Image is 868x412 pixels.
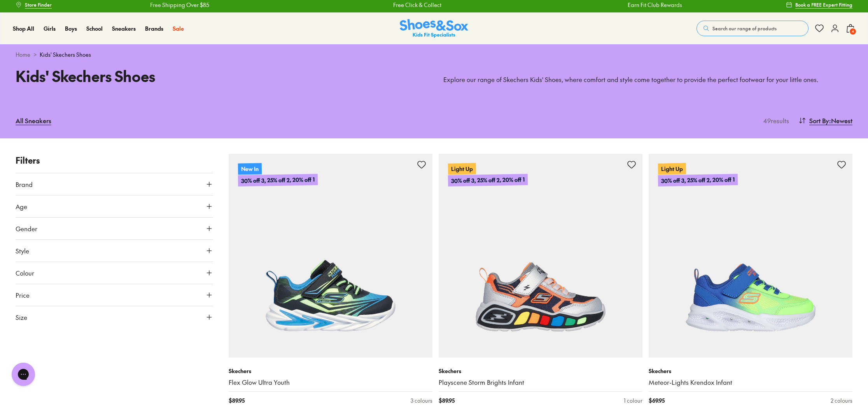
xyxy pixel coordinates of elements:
[849,28,857,35] span: 4
[649,154,852,358] a: Light Up30% off 3, 25% off 2, 20% off 1
[439,367,642,375] p: Skechers
[16,240,213,262] button: Style
[238,174,318,187] p: 30% off 3, 25% off 2, 20% off 1
[16,306,213,328] button: Size
[16,173,213,195] button: Brand
[16,290,30,300] span: Price
[40,51,91,59] span: Kids' Skechers Shoes
[846,20,855,37] button: 4
[16,246,29,255] span: Style
[448,163,476,175] p: Light Up
[16,65,425,87] h1: Kids' Skechers Shoes
[145,24,163,33] a: Brands
[16,268,34,278] span: Colour
[411,396,432,405] div: 3 colours
[400,19,468,38] img: SNS_Logo_Responsive.svg
[627,1,681,9] a: Earn Fit Club Rewards
[16,154,213,167] p: Filters
[712,25,777,32] span: Search our range of products
[229,396,245,405] span: $ 89.95
[16,112,51,129] a: All Sneakers
[795,1,852,8] span: Book a FREE Expert Fitting
[238,163,262,175] p: New In
[173,24,184,32] span: Sale
[13,24,34,32] span: Shop All
[65,24,77,33] a: Boys
[439,396,455,405] span: $ 89.95
[439,378,642,387] a: Playscene Storm Brights Infant
[798,112,852,129] button: Sort By:Newest
[25,1,52,8] span: Store Finder
[112,24,136,33] a: Sneakers
[229,378,432,387] a: Flex Glow Ultra Youth
[448,174,528,187] p: 30% off 3, 25% off 2, 20% off 1
[229,367,432,375] p: Skechers
[831,396,852,405] div: 2 colours
[16,202,27,211] span: Age
[16,218,213,239] button: Gender
[649,378,852,387] a: Meteor-Lights Krendox Infant
[16,180,33,189] span: Brand
[173,24,184,33] a: Sale
[112,24,136,32] span: Sneakers
[16,51,30,59] a: Home
[86,24,103,32] span: School
[16,262,213,284] button: Colour
[150,1,209,9] a: Free Shipping Over $85
[16,284,213,306] button: Price
[760,116,789,125] p: 49 results
[16,196,213,217] button: Age
[443,75,852,84] p: Explore our range of Skechers Kids' Shoes, where comfort and style come together to provide the p...
[649,396,665,405] span: $ 69.95
[696,21,808,36] button: Search our range of products
[16,224,37,233] span: Gender
[392,1,441,9] a: Free Click & Collect
[44,24,56,33] a: Girls
[658,174,738,187] p: 30% off 3, 25% off 2, 20% off 1
[439,154,642,358] a: Light Up30% off 3, 25% off 2, 20% off 1
[809,116,829,125] span: Sort By
[16,312,27,322] span: Size
[229,154,432,358] a: New In30% off 3, 25% off 2, 20% off 1
[86,24,103,33] a: School
[13,24,34,33] a: Shop All
[44,24,56,32] span: Girls
[829,116,852,125] span: : Newest
[65,24,77,32] span: Boys
[624,396,642,405] div: 1 colour
[8,360,39,389] iframe: Gorgias live chat messenger
[400,19,468,38] a: Shoes & Sox
[649,367,852,375] p: Skechers
[658,163,686,175] p: Light Up
[16,51,852,59] div: >
[145,24,163,32] span: Brands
